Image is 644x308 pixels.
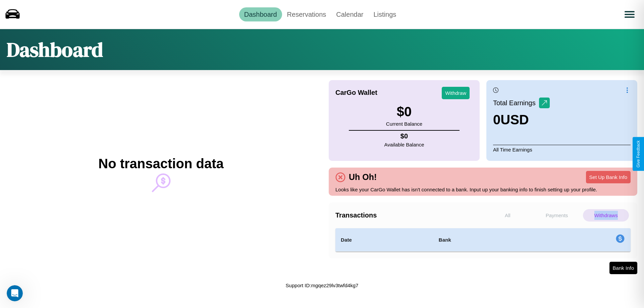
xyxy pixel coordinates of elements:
[384,140,424,149] p: Available Balance
[335,228,631,252] table: simple table
[586,171,631,183] button: Set Up Bank Info
[335,89,377,97] h4: CarGo Wallet
[493,145,631,154] p: All Time Earnings
[331,7,368,21] a: Calendar
[286,281,359,290] p: Support ID: mgqez29lv3twfd4kg7
[239,7,282,21] a: Dashboard
[7,36,103,63] h1: Dashboard
[368,7,401,21] a: Listings
[384,132,424,140] h4: $ 0
[345,172,380,182] h4: Uh Oh!
[620,5,639,24] button: Open menu
[609,262,637,274] button: Bank Info
[442,87,470,99] button: Withdraw
[386,119,422,128] p: Current Balance
[386,104,422,119] h3: $ 0
[636,140,641,168] div: Give Feedback
[341,236,428,244] h4: Date
[493,97,539,109] p: Total Earnings
[534,209,580,222] p: Payments
[335,185,631,194] p: Looks like your CarGo Wallet has isn't connected to a bank. Input up your banking info to finish ...
[98,156,223,171] h2: No transaction data
[493,112,550,127] h3: 0 USD
[439,236,532,244] h4: Bank
[583,209,629,222] p: Withdraws
[335,211,483,219] h4: Transactions
[282,7,331,21] a: Reservations
[485,209,531,222] p: All
[7,285,23,301] iframe: Intercom live chat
